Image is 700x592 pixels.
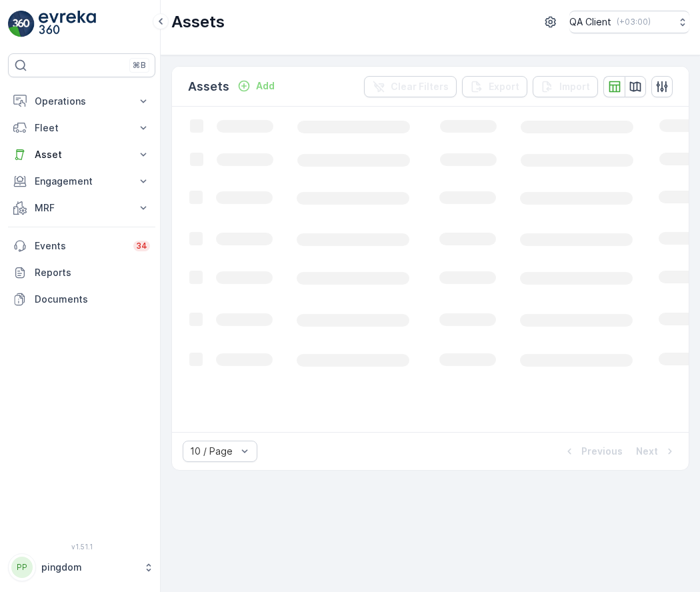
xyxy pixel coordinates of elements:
[8,168,155,195] button: Engagement
[232,78,280,94] button: Add
[8,141,155,168] button: Asset
[35,121,129,135] p: Fleet
[35,201,129,215] p: MRF
[35,175,129,188] p: Engagement
[617,17,651,27] p: ( +03:00 )
[8,11,35,37] img: logo
[462,76,527,97] button: Export
[8,259,155,286] a: Reports
[256,79,275,93] p: Add
[533,76,598,97] button: Import
[35,239,125,253] p: Events
[489,80,519,93] p: Export
[391,80,449,93] p: Clear Filters
[364,76,457,97] button: Clear Filters
[136,241,147,251] p: 34
[11,557,33,578] div: PP
[35,293,150,306] p: Documents
[39,11,96,37] img: logo_light-DOdMpM7g.png
[8,195,155,221] button: MRF
[561,443,624,459] button: Previous
[581,445,623,458] p: Previous
[8,553,155,581] button: PPpingdom
[35,148,129,161] p: Asset
[133,60,146,71] p: ⌘B
[8,286,155,313] a: Documents
[559,80,590,93] p: Import
[35,266,150,279] p: Reports
[636,445,658,458] p: Next
[41,561,137,574] p: pingdom
[8,88,155,115] button: Operations
[569,15,611,29] p: QA Client
[188,77,229,96] p: Assets
[35,95,129,108] p: Operations
[569,11,689,33] button: QA Client(+03:00)
[8,115,155,141] button: Fleet
[171,11,225,33] p: Assets
[8,543,155,551] span: v 1.51.1
[635,443,678,459] button: Next
[8,233,155,259] a: Events34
